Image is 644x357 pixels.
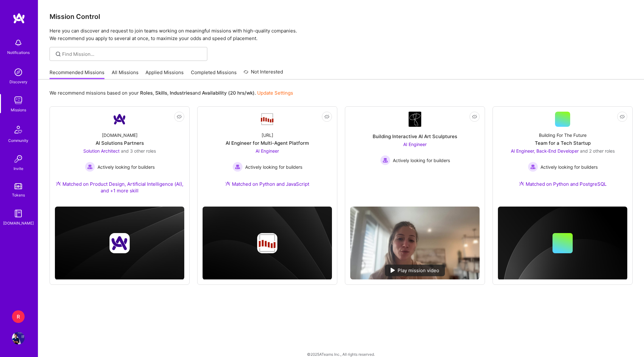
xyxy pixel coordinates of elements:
img: bell [12,37,25,49]
b: Skills [155,90,167,96]
div: Community [8,137,28,144]
div: Missions [11,107,26,113]
div: [DOMAIN_NAME] [102,132,138,138]
span: Actively looking for builders [97,164,155,170]
div: Discovery [9,79,27,85]
img: logo [13,13,25,24]
span: Solution Architect [83,148,120,154]
div: Tokens [12,192,25,198]
div: Play mission video [385,265,445,276]
a: User Avatar [10,332,26,344]
a: Update Settings [257,90,293,96]
a: Recommended Missions [50,69,104,79]
b: Roles [140,90,153,96]
span: AI Engineer [403,142,427,147]
span: and 3 other roles [121,148,156,154]
span: AI Engineer [256,148,279,154]
a: Company LogoBuilding Interactive AI Art SculpturesAI Engineer Actively looking for buildersActive... [350,112,480,202]
div: Building Interactive AI Art Sculptures [373,133,457,140]
a: Building For The FutureTeam for a Tech StartupAI Engineer, Back-End Developer and 2 other rolesAc... [498,112,627,195]
img: Company Logo [112,112,127,127]
p: We recommend missions based on your , , and . [50,90,293,96]
div: Building For The Future [539,132,587,138]
div: R [12,310,25,323]
div: [URL] [262,132,273,138]
p: Here you can discover and request to join teams working on meaningful missions with high-quality ... [50,27,633,42]
h3: Mission Control [50,13,633,20]
img: Company logo [109,233,130,253]
i: icon EyeClosed [620,114,625,119]
i: icon EyeClosed [472,114,477,119]
b: Industries [170,90,192,96]
b: Availability (20 hrs/wk) [202,90,255,96]
div: AI Solutions Partners [96,140,144,146]
img: cover [203,207,332,280]
img: Ateam Purple Icon [225,181,230,186]
div: [DOMAIN_NAME] [3,220,34,226]
img: Company Logo [260,113,275,126]
a: R [10,310,26,323]
span: and 2 other roles [580,148,615,154]
a: Company Logo[DOMAIN_NAME]AI Solutions PartnersSolution Architect and 3 other rolesActively lookin... [55,112,184,202]
img: Actively looking for builders [233,162,243,172]
i: icon EyeClosed [324,114,329,119]
a: Applied Missions [145,69,184,79]
img: No Mission [350,207,480,279]
img: tokens [15,183,22,189]
a: All Missions [112,69,139,79]
img: play [391,268,395,273]
img: User Avatar [12,332,25,344]
img: Ateam Purple Icon [519,181,524,186]
div: Matched on Product Design, Artificial Intelligence (AI), and +1 more skill [55,181,184,194]
span: AI Engineer, Back-End Developer [511,148,579,154]
input: Find Mission... [62,51,203,57]
img: cover [55,207,184,280]
img: Company Logo [409,112,421,127]
div: Team for a Tech Startup [535,140,591,146]
div: AI Engineer for Multi-Agent Platform [226,140,309,146]
a: Completed Missions [191,69,237,79]
div: Invite [14,165,23,172]
div: Notifications [7,49,30,56]
img: Actively looking for builders [528,162,538,172]
img: Actively looking for builders [85,162,95,172]
span: Actively looking for builders [245,164,302,170]
div: Matched on Python and PostgreSQL [519,181,606,187]
a: Company Logo[URL]AI Engineer for Multi-Agent PlatformAI Engineer Actively looking for buildersAct... [203,112,332,195]
span: Actively looking for builders [393,157,450,164]
div: Matched on Python and JavaScript [225,181,309,187]
img: Invite [12,153,25,165]
img: Community [11,122,26,137]
img: Actively looking for builders [380,155,390,165]
img: Company logo [257,233,277,253]
i: icon SearchGrey [55,50,62,58]
img: cover [498,207,627,280]
img: guide book [12,207,25,220]
img: discovery [12,66,25,79]
span: Actively looking for builders [541,164,598,170]
img: teamwork [12,94,25,107]
i: icon EyeClosed [177,114,182,119]
a: Not Interested [244,68,283,79]
img: Ateam Purple Icon [56,181,61,186]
